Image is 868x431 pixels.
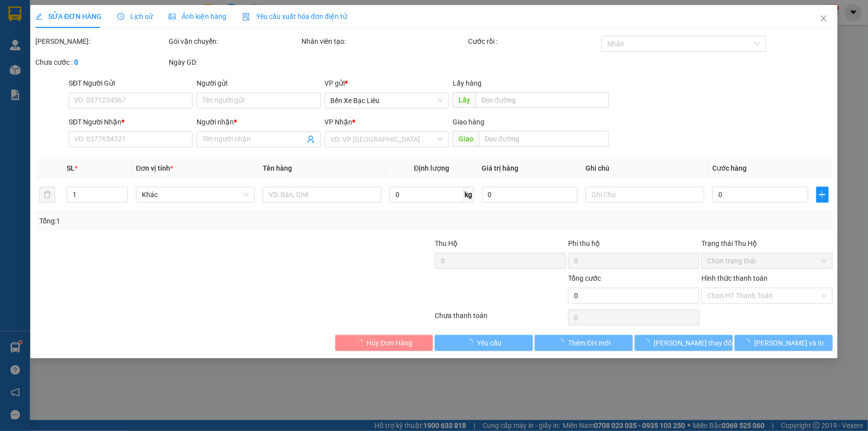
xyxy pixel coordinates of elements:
[356,339,367,346] span: loading
[35,57,167,68] div: Chưa cước :
[302,36,467,47] div: Nhân viên tạo:
[701,238,833,249] div: Trạng thái Thu Hộ
[744,339,755,346] span: loading
[414,164,449,172] span: Định lượng
[4,22,190,34] li: 995 [PERSON_NAME]
[453,92,476,108] span: Lấy
[325,118,353,126] span: VP Nhận
[325,78,449,89] div: VP gửi
[701,274,768,282] label: Hình thức thanh toán
[4,34,190,47] li: 0946 508 595
[142,187,249,202] span: Khác
[335,335,433,351] button: Hủy Đơn Hàng
[476,92,609,108] input: Dọc đường
[196,116,320,127] div: Người nhận
[69,78,193,89] div: SĐT Người Gửi
[242,12,347,20] span: Yêu cầu xuất hóa đơn điện tử
[242,13,250,21] img: icon
[69,116,193,127] div: SĐT Người Nhận
[435,239,458,247] span: Thu Hộ
[57,24,65,32] span: environment
[654,337,733,348] span: [PERSON_NAME] thay đổi
[169,57,300,68] div: Ngày GD:
[817,191,828,199] span: plus
[816,187,829,203] button: plus
[74,58,78,66] b: 0
[468,36,599,47] div: Cước rồi :
[581,159,708,178] th: Ghi chú
[535,335,633,351] button: Thêm ĐH mới
[453,131,479,147] span: Giao
[479,131,609,147] input: Dọc đường
[307,135,315,143] span: user-add
[57,36,65,44] span: phone
[39,215,335,226] div: Tổng: 1
[136,164,173,172] span: Đơn vị tính
[643,339,654,346] span: loading
[735,335,833,351] button: [PERSON_NAME] và In
[331,93,443,108] span: Bến Xe Bạc Liêu
[117,12,153,20] span: Lịch sử
[707,253,827,268] span: Chọn trạng thái
[712,164,747,172] span: Cước hàng
[263,164,292,172] span: Tên hàng
[568,238,699,253] div: Phí thu hộ
[435,335,533,351] button: Yêu cầu
[39,187,55,203] button: delete
[466,339,477,346] span: loading
[67,164,75,172] span: SL
[453,118,484,126] span: Giao hàng
[477,337,501,348] span: Yêu cầu
[568,337,610,348] span: Thêm ĐH mới
[263,187,382,203] input: VD: Bàn, Ghế
[35,36,167,47] div: [PERSON_NAME]:
[196,78,320,89] div: Người gửi
[810,5,838,33] button: Close
[35,12,101,20] span: SỬA ĐƠN HÀNG
[57,6,132,19] b: Nhà Xe Hà My
[820,14,828,22] span: close
[169,13,176,20] span: picture
[568,274,601,282] span: Tổng cước
[434,310,568,327] div: Chưa thanh toán
[585,187,704,203] input: Ghi Chú
[482,164,519,172] span: Giá trị hàng
[453,79,482,87] span: Lấy hàng
[557,339,568,346] span: loading
[4,62,138,79] b: GỬI : Bến Xe Bạc Liêu
[367,337,412,348] span: Hủy Đơn Hàng
[464,187,474,203] span: kg
[635,335,733,351] button: [PERSON_NAME] thay đổi
[169,36,300,47] div: Gói vận chuyển:
[755,337,824,348] span: [PERSON_NAME] và In
[117,13,124,20] span: clock-circle
[35,13,42,20] span: edit
[169,12,226,20] span: Ảnh kiện hàng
